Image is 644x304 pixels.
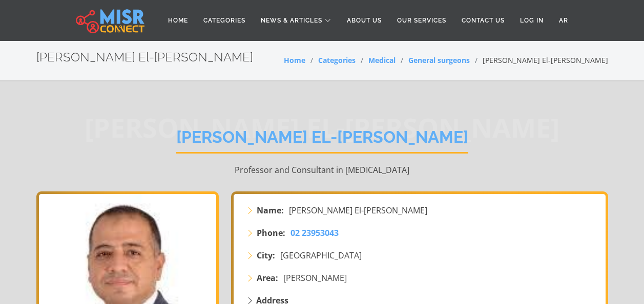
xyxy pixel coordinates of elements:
strong: City: [257,249,275,262]
span: 02 23953043 [290,227,339,238]
h2: [PERSON_NAME] El-[PERSON_NAME] [36,50,253,65]
a: Home [284,55,305,65]
a: About Us [339,11,389,30]
span: [GEOGRAPHIC_DATA] [280,249,362,262]
a: Categories [196,11,253,30]
a: Our Services [389,11,454,30]
h1: [PERSON_NAME] El-[PERSON_NAME] [176,127,468,154]
p: Professor and Consultant in [MEDICAL_DATA] [36,164,608,176]
a: News & Articles [253,11,339,30]
a: AR [551,11,576,30]
span: [PERSON_NAME] [283,272,347,284]
a: Medical [368,55,396,65]
a: 02 23953043 [290,227,339,239]
a: Log in [512,11,551,30]
a: Home [160,11,196,30]
strong: Phone: [257,227,285,239]
li: [PERSON_NAME] El-[PERSON_NAME] [470,55,608,66]
a: Categories [318,55,356,65]
span: News & Articles [261,16,322,25]
a: Contact Us [454,11,512,30]
img: main.misr_connect [76,8,144,33]
strong: Name: [257,204,284,216]
span: [PERSON_NAME] El-[PERSON_NAME] [289,204,427,216]
a: General surgeons [408,55,470,65]
strong: Area: [257,272,278,284]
